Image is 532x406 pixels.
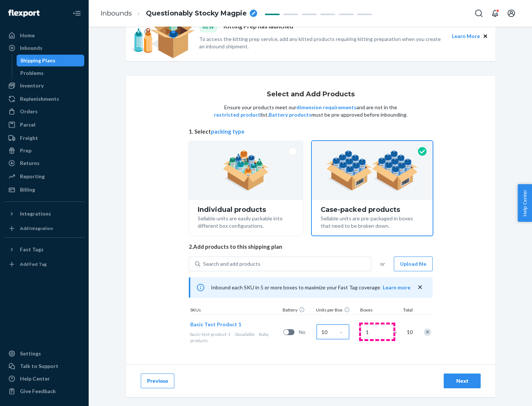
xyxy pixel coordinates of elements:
[95,3,263,24] ol: breadcrumbs
[314,307,359,314] div: Units per Box
[20,82,44,89] div: Inventory
[4,132,84,144] a: Freight
[4,244,84,255] button: Fast Tags
[189,307,281,314] div: SKUs
[20,225,53,231] div: Add Integration
[4,145,84,156] a: Prep
[359,307,396,314] div: Boxes
[146,9,247,18] span: Questionably Stocky Magpie
[20,69,44,77] div: Problems
[317,324,349,339] input: Case Quantity
[296,104,357,111] button: dimension requirements
[416,283,424,291] button: close
[394,328,402,336] span: =
[189,277,433,298] div: Inbound each SKU in 5 or more boxes to maximize your Fast Tag coverage
[4,42,84,54] a: Inbounds
[20,173,45,180] div: Reporting
[198,206,294,213] div: Individual products
[100,9,132,17] a: Inbounds
[190,321,241,327] span: Basic Test Product 1
[299,328,314,336] span: No
[190,321,241,328] button: Basic Test Product 1
[20,32,35,39] div: Home
[471,6,486,21] button: Open Search Box
[20,121,35,128] div: Parcel
[224,22,293,32] p: Kitting Prep has launched
[4,258,84,270] a: Add Fast Tag
[190,331,231,337] span: basic-test-product-1
[269,111,311,118] button: Battery products
[17,67,85,79] a: Problems
[20,388,56,395] div: Give Feedback
[211,128,245,135] button: packing type
[20,210,51,217] div: Integrations
[235,331,255,337] span: 0 available
[452,32,480,40] button: Learn More
[4,106,84,117] a: Orders
[321,206,424,213] div: Case-packed products
[69,6,84,21] button: Close Navigation
[198,213,294,230] div: Sellable units are easily packable into different box configurations.
[361,324,393,339] input: Number of boxes
[504,6,519,21] button: Open account menu
[203,260,260,268] div: Search and add products
[20,362,58,370] div: Talk to Support
[20,159,40,167] div: Returns
[141,374,174,388] button: Previous
[20,261,47,267] div: Add Fast Tag
[20,108,38,115] div: Orders
[4,373,84,385] a: Help Center
[396,307,414,314] div: Total
[20,375,50,382] div: Help Center
[4,80,84,92] a: Inventory
[4,171,84,182] a: Reporting
[4,119,84,131] a: Parcel
[190,331,280,344] div: Baby products
[380,260,385,268] span: or
[199,22,218,32] div: NEW
[4,348,84,359] a: Settings
[281,307,314,314] div: Battery
[4,30,84,41] a: Home
[20,246,44,253] div: Fast Tags
[20,350,41,357] div: Settings
[20,95,59,103] div: Replenishments
[405,328,413,336] span: 10
[20,44,42,52] div: Inbounds
[444,374,481,388] button: Next
[450,377,474,385] div: Next
[424,328,431,336] div: Remove Item
[189,128,433,135] span: 1. Select
[394,257,433,271] button: Upload file
[20,134,38,142] div: Freight
[326,150,418,191] img: case-pack.59cecea509d18c883b923b81aeac6d0b.png
[4,208,84,220] button: Integrations
[4,360,84,372] a: Talk to Support
[199,35,445,50] p: To access the kitting prep service, add any kitted products requiring kitting preparation when yo...
[214,111,260,118] button: restricted product
[4,385,84,397] button: Give Feedback
[383,284,410,291] button: Learn more
[213,104,408,118] p: Ensure your products meet our and are not in the list. must be pre-approved before inbounding.
[4,157,84,169] a: Returns
[20,186,35,193] div: Billing
[488,6,502,21] button: Open notifications
[321,213,424,230] div: Sellable units are pre-packaged in boxes that need to be broken down.
[4,93,84,105] a: Replenishments
[20,147,31,154] div: Prep
[267,91,355,98] h1: Select and Add Products
[481,32,490,40] button: Close
[8,10,40,17] img: Flexport logo
[518,184,532,222] button: Help Center
[189,243,433,251] span: 2. Add products to this shipping plan
[223,150,269,191] img: individual-pack.facf35554cb0f1810c75b2bd6df2d64e.png
[4,223,84,234] a: Add Integration
[17,55,85,66] a: Shipping Plans
[4,184,84,196] a: Billing
[20,57,55,64] div: Shipping Plans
